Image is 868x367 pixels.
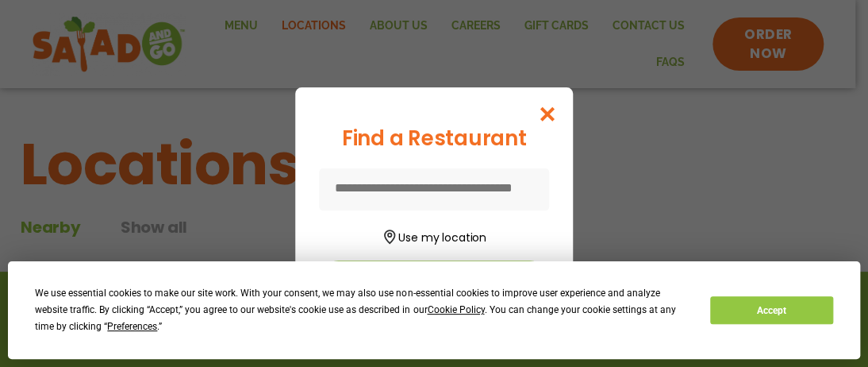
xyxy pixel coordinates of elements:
div: Cookie Consent Prompt [8,261,860,359]
div: We use essential cookies to make our site work. With your consent, we may also use non-essential ... [35,285,691,335]
button: Close modal [521,87,573,141]
div: Find a Restaurant [319,123,549,154]
button: Use my location [319,225,549,246]
span: Cookie Policy [427,304,484,315]
span: Preferences [107,321,157,332]
button: Accept [710,296,832,324]
button: Search [319,261,549,299]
